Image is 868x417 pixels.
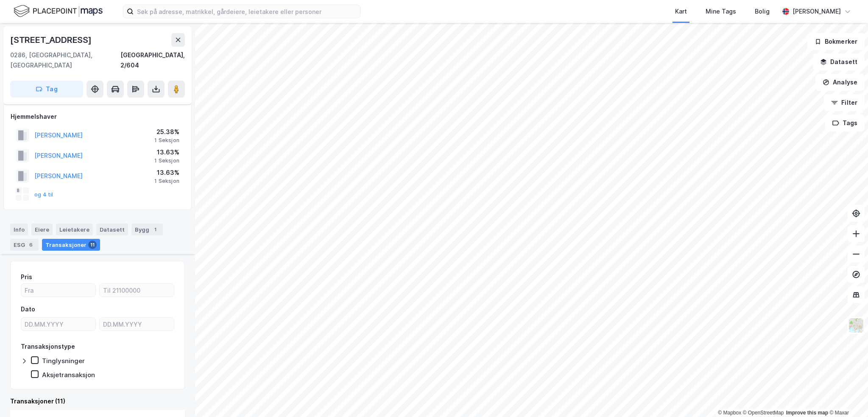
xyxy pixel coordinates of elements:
iframe: Chat Widget [826,376,868,417]
div: Bygg [131,224,163,235]
div: Info [10,224,28,235]
input: DD.MM.YYYY [100,318,174,330]
div: 0286, [GEOGRAPHIC_DATA], [GEOGRAPHIC_DATA] [10,50,120,70]
div: Eiere [31,224,53,235]
input: Søk på adresse, matrikkel, gårdeiere, leietakere eller personer [134,5,360,18]
div: [STREET_ADDRESS] [10,33,93,47]
div: [PERSON_NAME] [793,6,841,17]
div: 13.63% [154,168,179,178]
div: 1 Seksjon [154,157,179,164]
input: Til 21100000 [100,284,174,297]
button: Bokmerker [807,33,865,50]
div: Kontrollprogram for chat [826,376,868,417]
div: Hjemmelshaver [11,112,184,122]
div: Aksjetransaksjon [42,371,95,379]
a: OpenStreetMap [743,410,784,416]
div: Transaksjonstype [21,341,75,352]
button: Tag [10,81,83,98]
div: Pris [21,272,32,282]
a: Mapbox [718,410,741,416]
button: Datasett [813,53,865,70]
button: Tags [825,115,865,132]
div: Transaksjoner [42,239,100,251]
div: Datasett [96,224,128,235]
div: 25.38% [154,127,179,137]
div: Transaksjoner (11) [10,396,185,406]
div: Dato [21,304,35,314]
div: ESG [10,239,39,251]
div: 11 [88,241,97,249]
img: Z [848,317,864,333]
div: 1 Seksjon [154,178,179,185]
div: 1 Seksjon [154,137,179,144]
img: logo.f888ab2527a4732fd821a326f86c7f29.svg [14,4,103,19]
input: Fra [21,284,95,297]
div: Mine Tags [706,6,736,17]
div: Tinglysninger [42,357,85,365]
button: Filter [824,94,865,111]
button: Analyse [815,74,865,91]
div: 6 [27,241,35,249]
div: 1 [151,225,159,234]
div: Kart [675,6,687,17]
div: Bolig [755,6,770,17]
input: DD.MM.YYYY [21,318,95,330]
div: 13.63% [154,147,179,157]
div: [GEOGRAPHIC_DATA], 2/604 [120,50,185,70]
a: Improve this map [786,410,828,416]
div: Leietakere [56,224,93,235]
